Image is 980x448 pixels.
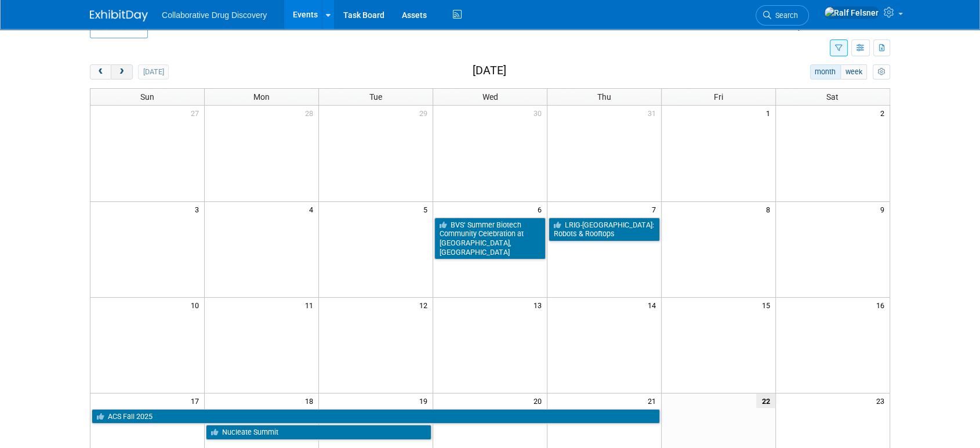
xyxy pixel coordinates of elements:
span: Tue [369,92,382,102]
button: next [111,64,132,80]
img: Ralf Felsner [824,6,879,19]
button: week [840,64,867,80]
span: 18 [304,393,318,408]
span: 1 [765,106,775,120]
a: ACS Fall 2025 [92,409,660,424]
span: 15 [761,298,775,312]
a: Search [756,5,809,26]
span: Sat [826,92,839,102]
span: 27 [190,106,204,120]
span: 11 [304,298,318,312]
span: Collaborative Drug Discovery [162,10,267,20]
button: prev [90,64,111,80]
span: 21 [647,393,661,408]
button: [DATE] [138,64,169,80]
span: Sun [140,92,154,102]
span: 5 [422,202,433,216]
span: Fri [714,92,723,102]
span: 3 [194,202,204,216]
h2: [DATE] [473,64,506,77]
button: myCustomButton [873,64,890,80]
span: 28 [304,106,318,120]
i: Personalize Calendar [877,68,885,76]
span: 16 [875,298,890,312]
span: 13 [532,298,547,312]
span: 29 [418,106,433,120]
span: 9 [879,202,890,216]
span: 10 [190,298,204,312]
span: Mon [253,92,270,102]
a: Nucleate Summit [206,425,431,440]
a: LRIG-[GEOGRAPHIC_DATA]: Robots & Rooftops [549,218,660,241]
span: 17 [190,393,204,408]
span: 19 [418,393,433,408]
span: 6 [536,202,547,216]
span: Thu [597,92,611,102]
span: 7 [651,202,661,216]
img: ExhibitDay [90,10,148,21]
span: 14 [647,298,661,312]
span: 12 [418,298,433,312]
span: 8 [765,202,775,216]
span: Search [771,11,798,20]
span: 22 [756,393,775,408]
button: month [810,64,841,80]
span: 4 [308,202,318,216]
a: BVS’ Summer Biotech Community Celebration at [GEOGRAPHIC_DATA], [GEOGRAPHIC_DATA] [434,218,546,260]
span: 20 [532,393,547,408]
span: 2 [879,106,890,120]
span: 31 [647,106,661,120]
span: 23 [875,393,890,408]
span: 30 [532,106,547,120]
span: Wed [482,92,498,102]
